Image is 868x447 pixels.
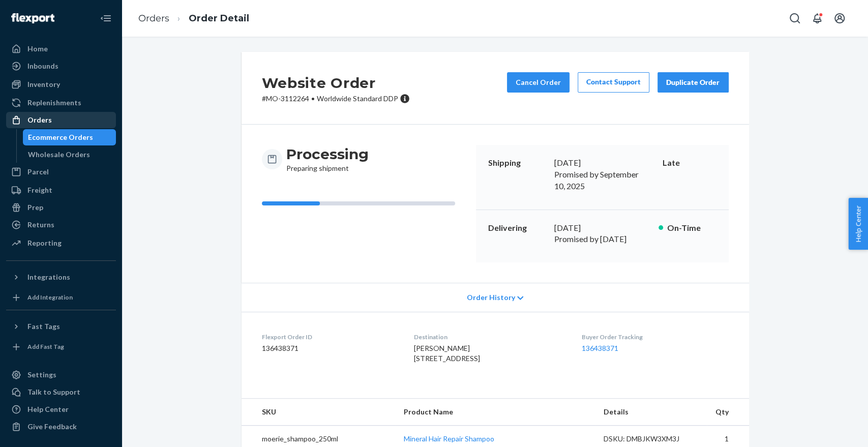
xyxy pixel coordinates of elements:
div: Home [27,44,48,54]
div: Inbounds [27,61,58,71]
a: Prep [6,199,116,216]
dt: Buyer Order Tracking [582,333,728,341]
p: Promised by [DATE] [554,233,650,245]
div: [DATE] [554,157,650,169]
div: Parcel [27,167,49,177]
div: Integrations [27,272,70,282]
a: Mineral Hair Repair Shampoo [404,434,494,443]
div: Give Feedback [27,422,77,432]
a: Home [6,41,116,57]
div: Ecommerce Orders [28,132,93,142]
div: [DATE] [554,222,650,234]
a: Returns [6,217,116,233]
button: Fast Tags [6,318,116,335]
button: Help Center [848,198,868,250]
div: Freight [27,185,52,195]
a: Inventory [6,76,116,93]
a: Contact Support [578,72,649,93]
dd: 136438371 [262,343,398,353]
h2: Website Order [262,72,410,94]
div: Orders [27,115,52,125]
img: Flexport logo [11,13,54,23]
th: Qty [707,399,749,426]
p: On-Time [667,222,716,234]
span: Worldwide Standard DDP [317,94,398,103]
button: Open Search Box [785,8,805,28]
div: Reporting [27,238,62,248]
a: Inbounds [6,58,116,74]
div: Wholesale Orders [28,150,90,160]
ol: breadcrumbs [130,4,257,34]
a: Freight [6,182,116,198]
span: Order History [466,292,515,303]
dt: Destination [414,333,565,341]
dt: Flexport Order ID [262,333,398,341]
p: # MO-3112264 [262,94,410,104]
a: Reporting [6,235,116,251]
p: Shipping [488,157,546,169]
a: Add Integration [6,289,116,306]
a: 136438371 [582,344,618,352]
button: Integrations [6,269,116,285]
a: Orders [138,13,169,24]
div: Talk to Support [27,387,80,397]
p: Late [663,157,716,169]
div: Replenishments [27,98,81,108]
button: Duplicate Order [657,72,729,93]
button: Cancel Order [507,72,570,93]
button: Close Navigation [96,8,116,28]
th: SKU [242,399,396,426]
div: Help Center [27,404,69,414]
a: Talk to Support [6,384,116,400]
button: Open account menu [829,8,850,28]
a: Order Detail [189,13,249,24]
div: DSKU: DMBJKW3XM3J [604,434,699,444]
div: Settings [27,370,56,380]
a: Parcel [6,164,116,180]
div: Duplicate Order [666,77,720,87]
button: Give Feedback [6,419,116,435]
p: Delivering [488,222,546,234]
span: [PERSON_NAME] [STREET_ADDRESS] [414,344,480,363]
div: Fast Tags [27,321,60,332]
button: Open notifications [807,8,827,28]
h3: Processing [286,145,369,163]
span: • [311,94,315,103]
th: Product Name [396,399,595,426]
div: Preparing shipment [286,145,369,173]
div: Add Integration [27,293,73,302]
p: Promised by September 10, 2025 [554,169,650,192]
a: Add Fast Tag [6,339,116,355]
a: Wholesale Orders [23,146,116,163]
div: Returns [27,220,54,230]
a: Orders [6,112,116,128]
div: Add Fast Tag [27,342,64,351]
a: Settings [6,367,116,383]
th: Details [595,399,707,426]
div: Prep [27,202,43,213]
a: Ecommerce Orders [23,129,116,145]
a: Replenishments [6,95,116,111]
a: Help Center [6,401,116,418]
div: Inventory [27,79,60,90]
